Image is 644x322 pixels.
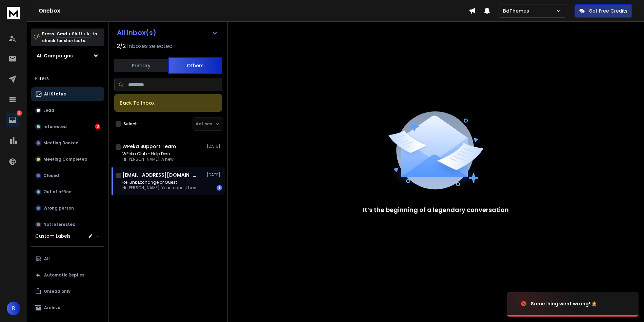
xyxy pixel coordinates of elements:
[575,4,632,18] button: Get Free Credits
[42,31,97,44] p: Press to check for shortcuts.
[122,151,174,157] p: WPeka Club - Help Desk
[43,222,76,227] p: Not Interested
[31,104,104,117] button: Lead
[531,300,597,307] div: Something went wrong! 🤦
[31,301,104,315] button: Archive
[31,120,104,133] button: Interested3
[44,256,50,262] p: All
[31,218,104,231] button: Not Interested
[37,52,73,59] h1: All Campaigns
[31,252,104,266] button: All
[31,201,104,215] button: Wrong person
[31,87,104,101] button: All Status
[6,113,19,127] a: 3
[124,121,137,127] label: Select
[43,140,79,146] p: Meeting Booked
[127,42,173,50] h3: Inboxes selected
[117,42,126,50] span: 2 / 2
[43,108,54,113] p: Lead
[589,7,627,14] p: Get Free Credits
[44,272,84,278] p: Automatic Replies
[122,157,174,162] p: Hi [PERSON_NAME], A new
[114,58,168,73] button: Primary
[122,185,196,191] p: Hi [PERSON_NAME], Your request has
[117,29,156,36] h1: All Inbox(s)
[31,136,104,150] button: Meeting Booked
[95,124,100,129] div: 3
[35,233,71,239] h3: Custom Labels
[503,7,532,14] p: BdThemes
[31,74,104,83] h3: Filters
[31,285,104,298] button: Unread only
[168,57,222,74] button: Others
[31,153,104,166] button: Meeting Completed
[7,7,20,19] img: logo
[44,289,71,294] p: Unread only
[7,302,20,315] button: R
[122,172,197,178] h1: [EMAIL_ADDRESS][DOMAIN_NAME]
[112,26,223,39] button: All Inbox(s)
[207,144,222,149] p: [DATE]
[44,91,66,97] p: All Status
[43,124,67,129] p: Interested
[56,30,90,38] span: Cmd + Shift + k
[39,7,469,15] h1: Onebox
[44,305,60,310] p: Archive
[122,143,176,150] h1: WPeka Support Team
[43,173,59,178] p: Closed
[43,205,74,211] p: Wrong person
[217,185,222,191] div: 1
[43,189,72,195] p: Out of office
[207,172,222,178] p: [DATE]
[507,285,575,322] img: image
[31,49,104,62] button: All Campaigns
[31,185,104,199] button: Out of office
[122,180,196,185] p: Re: Link Exchange or Guest
[363,205,509,215] p: It’s the beginning of a legendary conversation
[120,100,155,106] button: Back To Inbox
[31,268,104,282] button: Automatic Replies
[43,157,87,162] p: Meeting Completed
[31,169,104,182] button: Closed
[17,110,22,116] p: 3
